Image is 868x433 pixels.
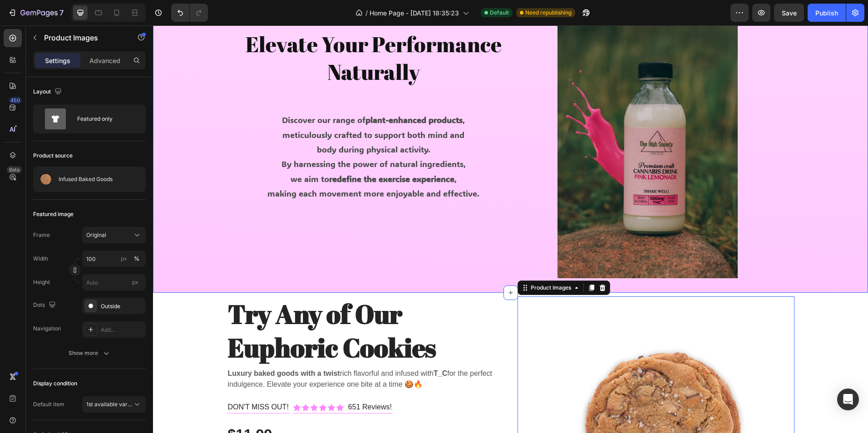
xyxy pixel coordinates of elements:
[75,343,350,364] p: rich flavorful and infused with for the perfect indulgence. Elevate your experience one bite at a...
[370,8,459,18] span: Home Page - [DATE] 18:35:23
[365,8,368,18] span: /
[774,4,804,22] button: Save
[59,7,64,18] p: 7
[9,97,22,104] div: 450
[82,251,146,267] input: px%
[86,117,355,131] p: body during physical activity.
[86,102,355,117] p: meticulously crafted to support both mind and
[69,349,111,358] div: Show more
[33,152,73,160] div: Product source
[376,258,420,266] div: Product Images
[837,389,859,410] div: Open Intercom Messenger
[281,344,294,352] strong: T_C
[75,271,283,340] strong: Try Any of Our Euphoric Cookies
[44,32,121,43] p: Product Images
[815,8,838,18] div: Publish
[86,146,355,161] p: we aim to ,
[176,148,301,159] strong: redefine the exercise experience
[808,4,846,22] button: Publish
[75,377,136,387] p: DON'T MISS OUT!
[33,299,58,311] div: Dots
[33,325,61,333] div: Navigation
[75,344,187,352] strong: Luxury baked goods with a twist
[101,326,143,334] div: Add...
[77,108,133,129] div: Featured only
[82,227,146,243] button: Original
[74,399,351,420] div: $11.99
[33,345,146,361] button: Show more
[33,255,48,263] label: Width
[525,9,572,17] span: Need republishing
[82,274,146,290] input: px
[33,231,50,239] label: Frame
[33,400,64,408] div: Default item
[118,253,129,264] button: %
[7,166,22,173] div: Beta
[153,25,868,433] iframe: Design area
[4,4,68,22] button: 7
[86,161,355,175] p: making each movement more enjoyable and effective.
[59,176,113,182] p: Infused Baked Goods
[86,401,137,408] span: 1st available variant
[33,379,77,388] div: Display condition
[131,253,142,264] button: px
[195,377,239,387] p: 651 Reviews!
[490,9,509,17] span: Default
[33,278,50,286] label: Height
[101,302,143,310] div: Outside
[33,86,64,98] div: Layout
[37,170,55,188] img: product feature img
[782,9,797,17] span: Save
[134,255,139,263] div: %
[82,396,146,413] button: 1st available variant
[212,89,310,100] strong: plant-enhanced products
[45,56,70,65] p: Settings
[86,231,106,239] span: Original
[132,279,138,285] span: px
[86,131,355,146] p: By harnessing the power of natural ingredients,
[33,210,74,218] div: Featured image
[121,255,127,263] div: px
[89,56,120,65] p: Advanced
[171,4,208,22] div: Undo/Redo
